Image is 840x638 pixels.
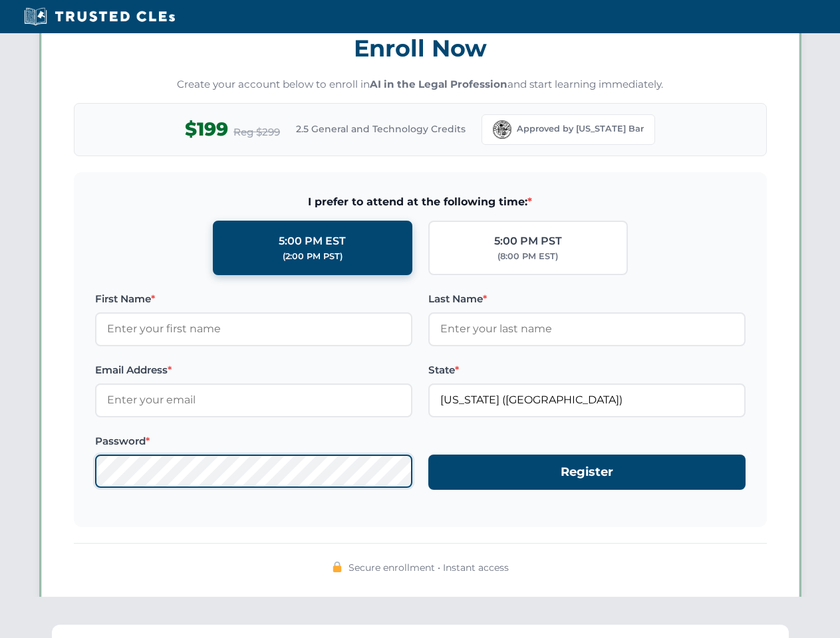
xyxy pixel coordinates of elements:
[428,362,746,378] label: State
[493,120,511,139] img: Florida Bar
[428,291,746,307] label: Last Name
[74,77,767,92] p: Create your account below to enroll in and start learning immediately.
[497,250,558,263] div: (8:00 PM EST)
[74,27,767,69] h3: Enroll Now
[95,193,746,211] span: I prefer to attend at the following time:
[20,7,179,27] img: Trusted CLEs
[332,562,343,572] img: 🔒
[95,291,412,307] label: First Name
[95,312,412,346] input: Enter your first name
[95,362,412,378] label: Email Address
[283,250,343,263] div: (2:00 PM PST)
[349,560,509,575] span: Secure enrollment • Instant access
[95,383,412,417] input: Enter your email
[517,122,644,136] span: Approved by [US_STATE] Bar
[370,78,507,90] strong: AI in the Legal Profession
[428,383,746,417] input: Florida (FL)
[185,114,228,144] span: $199
[428,312,746,346] input: Enter your last name
[296,122,466,136] span: 2.5 General and Technology Credits
[279,233,346,250] div: 5:00 PM EST
[494,233,562,250] div: 5:00 PM PST
[95,433,412,449] label: Password
[428,455,746,490] button: Register
[233,124,280,140] span: Reg $299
